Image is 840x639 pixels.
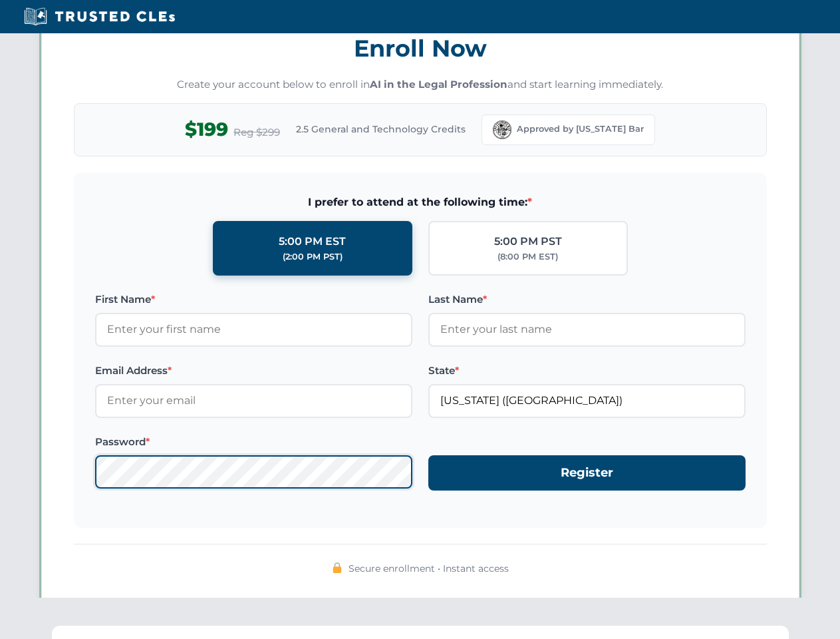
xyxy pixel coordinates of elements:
[95,384,412,417] input: Enter your email
[74,27,767,69] h3: Enroll Now
[95,363,412,379] label: Email Address
[95,313,412,346] input: Enter your first name
[95,292,412,308] label: First Name
[296,122,466,136] span: 2.5 General and Technology Credits
[517,122,644,136] span: Approved by [US_STATE] Bar
[349,561,509,576] span: Secure enrollment • Instant access
[428,384,746,417] input: Florida (FL)
[428,292,746,308] label: Last Name
[95,434,412,450] label: Password
[494,233,562,250] div: 5:00 PM PST
[74,77,767,93] p: Create your account below to enroll in and start learning immediately.
[20,7,179,27] img: Trusted CLEs
[95,194,746,211] span: I prefer to attend at the following time:
[370,78,507,91] strong: AI in the Legal Profession
[332,562,343,573] img: 🔒
[233,124,280,140] span: Reg $299
[497,250,558,264] div: (8:00 PM EST)
[428,455,746,491] button: Register
[428,313,746,346] input: Enter your last name
[185,114,228,144] span: $199
[428,363,746,379] label: State
[283,250,343,264] div: (2:00 PM PST)
[493,120,511,139] img: Florida Bar
[279,233,346,250] div: 5:00 PM EST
